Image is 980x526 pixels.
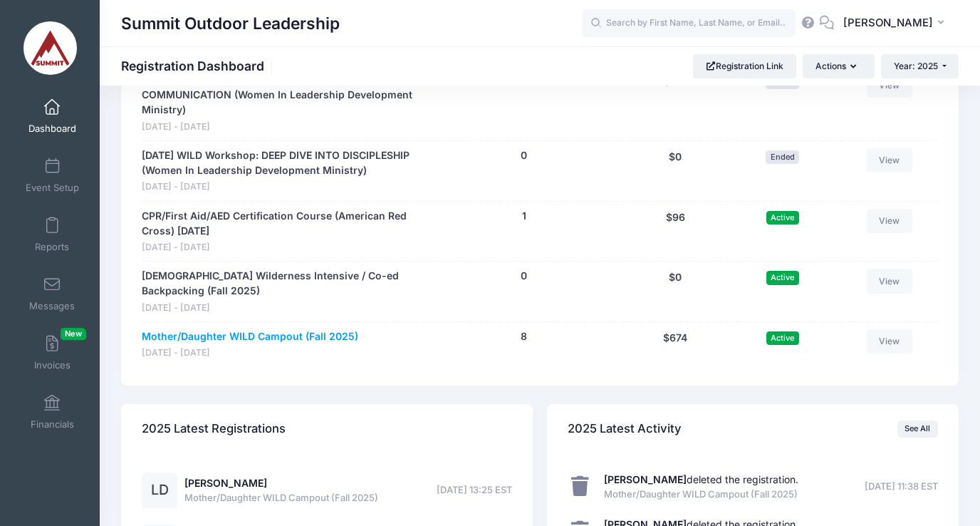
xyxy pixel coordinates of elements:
a: Dashboard [19,91,86,141]
h1: Summit Outdoor Leadership [121,7,340,40]
a: View [867,269,912,293]
a: View [867,209,912,233]
a: Reports [19,210,86,259]
a: See All [897,421,938,438]
button: 0 [521,269,527,284]
a: Messages [19,269,86,319]
a: Mother/Daughter WILD Campout (Fall 2025) [142,329,358,344]
button: 8 [521,329,527,344]
div: LD [142,473,177,508]
span: Financials [31,418,74,430]
h4: 2025 Latest Registrations [142,408,286,449]
a: View [867,329,912,354]
span: [PERSON_NAME] [843,15,933,31]
span: Event Setup [26,182,79,194]
button: [PERSON_NAME] [834,7,959,40]
span: Invoices [34,359,71,371]
span: Dashboard [28,123,76,135]
span: Reports [35,241,69,253]
button: Year: 2025 [881,54,959,78]
a: [DEMOGRAPHIC_DATA] Wilderness Intensive / Co-ed Backpacking (Fall 2025) [142,269,422,299]
a: [DATE] WILD Workshop: DEEP DIVE INTO DISCIPLESHIP (Women In Leadership Development Ministry) [142,148,422,178]
input: Search by First Name, Last Name, or Email... [582,9,796,38]
span: [DATE] - [DATE] [142,120,422,134]
span: [DATE] - [DATE] [142,346,358,360]
span: [DATE] 11:38 EST [865,480,938,494]
a: View [867,148,912,172]
a: LD [142,485,177,497]
div: $531 [620,73,731,133]
span: [DATE] - [DATE] [142,301,422,315]
span: Messages [29,300,75,312]
button: 1 [522,209,526,224]
img: Summit Outdoor Leadership [24,21,77,75]
a: Registration Link [693,54,796,78]
span: [DATE] - [DATE] [142,241,422,254]
span: Active [766,331,799,345]
a: [DATE] WILD Workshop: COLLABORATIVE COMMUNICATION (Women In Leadership Development Ministry) [142,73,422,118]
a: CPR/First Aid/AED Certification Course (American Red Cross) [DATE] [142,209,422,239]
button: 0 [521,148,527,163]
span: Active [766,211,799,225]
span: Ended [766,150,799,164]
div: $0 [620,148,731,194]
a: InvoicesNew [19,328,86,378]
a: [PERSON_NAME] [184,477,267,489]
span: [DATE] - [DATE] [142,180,422,194]
h4: 2025 Latest Activity [568,408,682,449]
a: Financials [19,387,86,437]
button: Actions [803,54,874,78]
span: Mother/Daughter WILD Campout (Fall 2025) [604,488,798,502]
div: $96 [620,209,731,254]
span: Year: 2025 [894,61,938,71]
a: [PERSON_NAME]deleted the registration. [604,473,798,485]
div: $0 [620,269,731,314]
span: [DATE] 13:25 EST [437,483,512,497]
span: Mother/Daughter WILD Campout (Fall 2025) [184,491,378,505]
span: New [61,328,86,340]
a: Event Setup [19,150,86,200]
div: $674 [620,329,731,360]
span: Active [766,271,799,284]
h1: Registration Dashboard [121,58,276,73]
strong: [PERSON_NAME] [604,473,687,485]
